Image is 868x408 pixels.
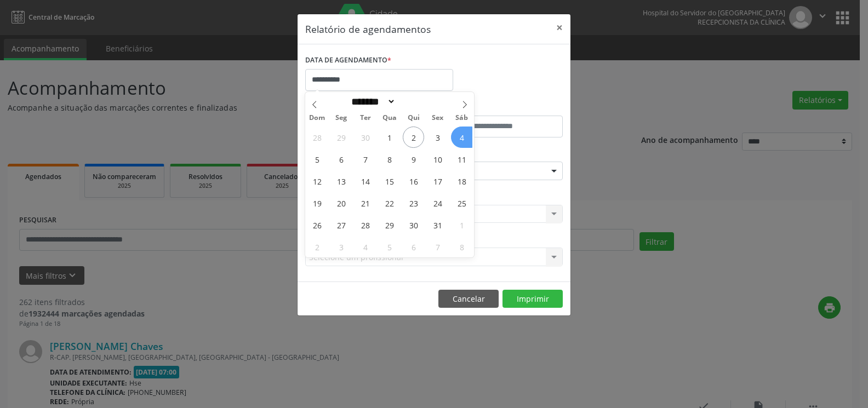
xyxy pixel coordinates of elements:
[306,170,328,192] span: Outubro 12, 2025
[427,192,448,214] span: Outubro 24, 2025
[330,170,352,192] span: Outubro 13, 2025
[402,114,426,122] span: Qui
[427,127,448,148] span: Outubro 3, 2025
[403,192,424,214] span: Outubro 23, 2025
[396,96,432,107] input: Year
[355,236,376,257] span: Novembro 4, 2025
[427,236,448,257] span: Novembro 7, 2025
[451,148,472,170] span: Outubro 11, 2025
[451,192,472,214] span: Outubro 25, 2025
[330,148,352,170] span: Outubro 6, 2025
[378,114,402,122] span: Qua
[427,148,448,170] span: Outubro 10, 2025
[355,192,376,214] span: Outubro 21, 2025
[355,214,376,235] span: Outubro 28, 2025
[403,214,424,235] span: Outubro 30, 2025
[306,127,328,148] span: Setembro 28, 2025
[329,114,353,122] span: Seg
[306,148,328,170] span: Outubro 5, 2025
[438,290,499,308] button: Cancelar
[451,214,472,235] span: Novembro 1, 2025
[355,148,376,170] span: Outubro 7, 2025
[426,114,450,122] span: Sex
[379,148,400,170] span: Outubro 8, 2025
[403,236,424,257] span: Novembro 6, 2025
[403,127,424,148] span: Outubro 2, 2025
[403,170,424,192] span: Outubro 16, 2025
[353,114,378,122] span: Ter
[330,127,352,148] span: Setembro 29, 2025
[330,192,352,214] span: Outubro 20, 2025
[330,236,352,257] span: Novembro 3, 2025
[379,236,400,257] span: Novembro 5, 2025
[502,290,563,308] button: Imprimir
[379,214,400,235] span: Outubro 29, 2025
[437,99,563,116] label: ATÉ
[451,170,472,192] span: Outubro 18, 2025
[379,192,400,214] span: Outubro 22, 2025
[549,14,570,41] button: Close
[347,96,396,107] select: Month
[451,127,472,148] span: Outubro 4, 2025
[355,170,376,192] span: Outubro 14, 2025
[379,127,400,148] span: Outubro 1, 2025
[403,148,424,170] span: Outubro 9, 2025
[330,214,352,235] span: Outubro 27, 2025
[305,22,431,36] h5: Relatório de agendamentos
[305,114,329,122] span: Dom
[306,236,328,257] span: Novembro 2, 2025
[427,214,448,235] span: Outubro 31, 2025
[451,236,472,257] span: Novembro 8, 2025
[305,52,391,69] label: DATA DE AGENDAMENTO
[450,114,474,122] span: Sáb
[427,170,448,192] span: Outubro 17, 2025
[355,127,376,148] span: Setembro 30, 2025
[306,214,328,235] span: Outubro 26, 2025
[306,192,328,214] span: Outubro 19, 2025
[379,170,400,192] span: Outubro 15, 2025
